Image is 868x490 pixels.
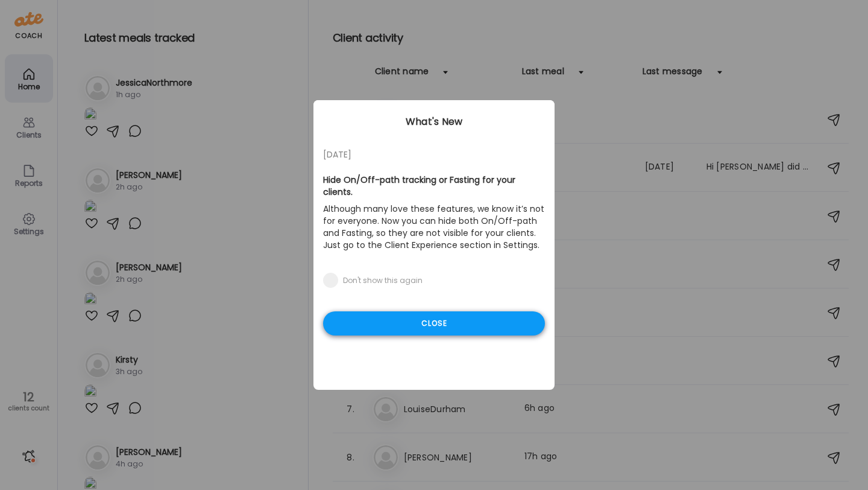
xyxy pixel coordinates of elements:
div: Don't show this again [343,276,423,285]
div: What's New [313,115,555,129]
div: [DATE] [323,147,545,162]
b: Hide On/Off-path tracking or Fasting for your clients. [323,174,515,198]
div: Close [323,311,545,336]
p: Although many love these features, we know it’s not for everyone. Now you can hide both On/Off-pa... [323,200,545,253]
